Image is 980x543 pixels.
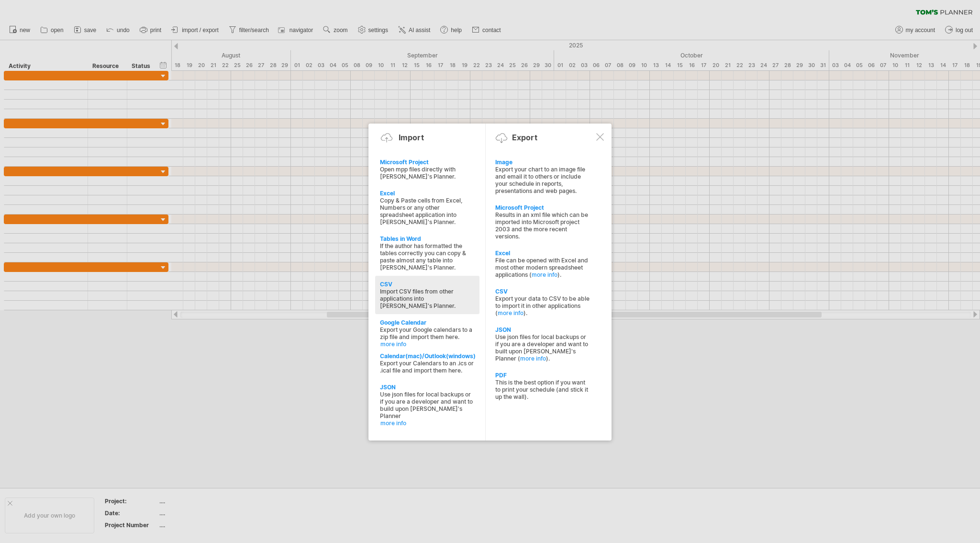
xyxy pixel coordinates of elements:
[495,257,590,278] div: File can be opened with Excel and most other modern spreadsheet applications ( ).
[495,379,590,400] div: This is the best option if you want to print your schedule (and stick it up the wall).
[495,326,590,333] div: JSON
[495,333,590,362] div: Use json files for local backups or if you are a developer and want to built upon [PERSON_NAME]'s...
[498,309,523,317] a: more info
[512,133,537,142] div: Export
[495,166,590,194] div: Export your chart to an image file and email it to others or include your schedule in reports, pr...
[495,372,590,379] div: PDF
[495,295,590,317] div: Export your data to CSV to be able to import it in other applications ( ).
[380,197,475,226] div: Copy & Paste cells from Excel, Numbers or any other spreadsheet application into [PERSON_NAME]'s ...
[380,242,475,271] div: If the author has formatted the tables correctly you can copy & paste almost any table into [PERS...
[495,211,590,240] div: Results in an xml file which can be imported into Microsoft project 2003 and the more recent vers...
[520,355,546,362] a: more info
[495,249,590,257] div: Excel
[380,235,475,242] div: Tables in Word
[380,340,475,348] a: more info
[380,190,475,197] div: Excel
[399,133,424,142] div: Import
[495,204,590,211] div: Microsoft Project
[380,419,475,427] a: more info
[532,271,557,278] a: more info
[495,158,590,166] div: Image
[495,288,590,295] div: CSV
